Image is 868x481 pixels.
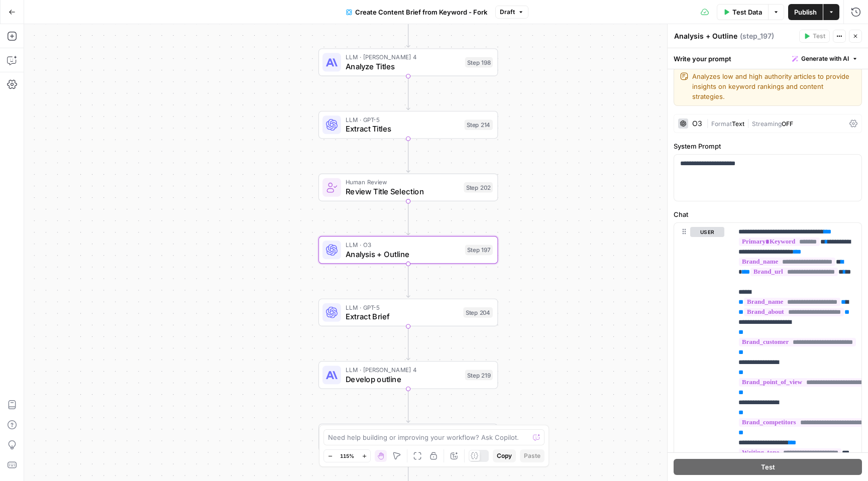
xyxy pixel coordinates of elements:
[495,6,528,19] button: Draft
[520,449,545,462] button: Paste
[465,119,493,130] div: Step 214
[799,30,830,43] button: Test
[788,4,823,20] button: Publish
[406,389,410,423] g: Edge from step_219 to step_220
[346,115,460,124] span: LLM · GPT-5
[406,264,410,297] g: Edge from step_197 to step_204
[318,236,498,264] div: LLM · O3Analysis + OutlineStep 197
[740,31,774,41] span: ( step_197 )
[732,7,762,17] span: Test Data
[690,227,724,237] button: user
[788,52,862,65] button: Generate with AI
[674,209,862,219] label: Chat
[318,111,498,139] div: LLM · GPT-5Extract TitlesStep 214
[497,451,512,460] span: Copy
[318,48,498,76] div: LLM · [PERSON_NAME] 4Analyze TitlesStep 198
[744,118,752,128] span: |
[732,120,744,128] span: Text
[761,462,775,472] span: Test
[493,449,516,462] button: Copy
[465,57,493,68] div: Step 198
[406,139,410,172] g: Edge from step_214 to step_202
[346,248,460,260] span: Analysis + Outline
[465,245,493,255] div: Step 197
[346,311,459,322] span: Extract Brief
[794,7,817,17] span: Publish
[346,240,460,249] span: LLM · O3
[318,424,498,451] div: LLM · GPT-5Extract only outlineStep 220
[406,14,410,47] g: Edge from step_212 to step_198
[463,307,493,318] div: Step 204
[692,71,855,101] textarea: Analyzes low and high authority articles to provide insights on keyword rankings and content stra...
[406,76,410,110] g: Edge from step_198 to step_214
[346,186,459,197] span: Review Title Selection
[346,178,459,187] span: Human Review
[355,7,487,17] span: Create Content Brief from Keyword - Fork
[692,120,702,127] div: O3
[346,365,460,374] span: LLM · [PERSON_NAME] 4
[801,54,849,63] span: Generate with AI
[674,459,862,475] button: Test
[711,120,732,128] span: Format
[318,174,498,201] div: Human ReviewReview Title SelectionStep 202
[668,48,868,69] div: Write your prompt
[318,361,498,389] div: LLM · [PERSON_NAME] 4Develop outlineStep 219
[706,118,711,128] span: |
[340,4,493,20] button: Create Content Brief from Keyword - Fork
[406,326,410,360] g: Edge from step_204 to step_219
[674,31,737,41] textarea: Analysis + Outline
[464,182,493,193] div: Step 202
[346,303,459,312] span: LLM · GPT-5
[813,32,825,41] span: Test
[346,373,460,385] span: Develop outline
[465,370,493,381] div: Step 219
[346,52,460,61] span: LLM · [PERSON_NAME] 4
[406,201,410,235] g: Edge from step_202 to step_197
[318,299,498,326] div: LLM · GPT-5Extract BriefStep 204
[717,4,768,20] button: Test Data
[340,452,354,460] span: 115%
[500,8,515,17] span: Draft
[346,61,460,72] span: Analyze Titles
[752,120,782,128] span: Streaming
[782,120,793,128] span: OFF
[674,141,862,151] label: System Prompt
[346,123,460,135] span: Extract Titles
[524,451,540,460] span: Paste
